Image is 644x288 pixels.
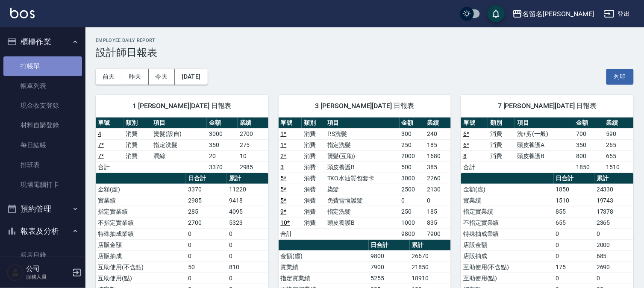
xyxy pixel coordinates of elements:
td: 2260 [425,173,451,184]
td: 2700 [186,217,227,228]
h5: 公司 [26,264,70,273]
td: 互助使用(點) [461,273,554,284]
td: 700 [574,128,604,139]
th: 金額 [400,118,425,129]
td: 240 [425,128,451,139]
td: 350 [574,139,604,150]
td: 消費 [302,206,325,217]
td: 互助使用(點) [96,273,186,284]
td: 9418 [227,195,268,206]
td: TKO水油質包套卡 [325,173,400,184]
td: 指定洗髮 [325,206,400,217]
button: save [488,5,505,22]
button: 報表及分析 [3,220,82,242]
td: 0 [594,273,634,284]
td: 18910 [410,273,451,284]
a: 帳單列表 [3,76,82,96]
h2: Employee Daily Report [96,38,634,43]
td: 0 [186,228,227,239]
td: 2365 [594,217,634,228]
td: 21850 [410,262,451,273]
th: 日合計 [554,173,595,184]
td: 0 [594,228,634,239]
th: 金額 [207,118,238,129]
table: a dense table [96,118,268,173]
button: 登出 [601,6,634,22]
th: 累計 [227,173,268,184]
td: 實業績 [96,195,186,206]
td: 2000 [594,239,634,250]
td: 頭皮養護B [325,217,400,228]
td: 消費 [302,184,325,195]
th: 項目 [515,118,574,129]
td: 店販金額 [461,239,554,250]
a: 現場電腦打卡 [3,175,82,194]
td: 0 [425,195,451,206]
td: 9800 [400,228,425,239]
td: 685 [594,250,634,262]
img: Person [7,264,24,281]
td: 500 [400,162,425,173]
button: 櫃檯作業 [3,31,82,53]
td: 消費 [302,173,325,184]
td: 20 [207,150,238,162]
td: 消費 [488,150,515,162]
td: 特殊抽成業績 [461,228,554,239]
td: 1000 [400,217,425,228]
td: 互助使用(不含點) [461,262,554,273]
td: 17378 [594,206,634,217]
td: 50 [186,262,227,273]
td: 5255 [369,273,410,284]
th: 累計 [594,173,634,184]
td: 185 [425,206,451,217]
td: 0 [227,250,268,262]
th: 單號 [461,118,488,129]
td: 3370 [186,184,227,195]
td: 0 [227,228,268,239]
a: 打帳單 [3,56,82,76]
td: 1850 [574,162,604,173]
td: 24330 [594,184,634,195]
td: 250 [400,139,425,150]
td: 指定實業績 [96,206,186,217]
td: 11220 [227,184,268,195]
td: 26670 [410,250,451,262]
td: 855 [554,206,595,217]
td: 300 [400,128,425,139]
span: 1 [PERSON_NAME][DATE] 日報表 [106,102,258,110]
td: 指定洗髮 [151,139,207,150]
td: 0 [554,273,595,284]
td: 消費 [302,217,325,228]
td: 2985 [238,162,268,173]
td: 1680 [425,150,451,162]
a: 3 [281,164,284,170]
a: 4 [98,130,101,137]
th: 業績 [425,118,451,129]
td: 275 [238,139,268,150]
td: 金額(虛) [96,184,186,195]
div: 名留名[PERSON_NAME] [523,9,594,19]
button: 預約管理 [3,198,82,220]
td: 合計 [461,162,488,173]
td: 潤絲 [151,150,207,162]
td: 不指定實業績 [96,217,186,228]
td: 3370 [207,162,238,173]
td: 指定實業績 [279,273,369,284]
td: 285 [186,206,227,217]
td: 185 [425,139,451,150]
td: 店販抽成 [96,250,186,262]
td: 0 [186,273,227,284]
td: 0 [186,250,227,262]
p: 服務人員 [26,273,70,281]
a: 排班表 [3,155,82,175]
td: 0 [227,273,268,284]
th: 累計 [410,240,451,251]
td: 指定實業績 [461,206,554,217]
td: 消費 [302,150,325,162]
td: 0 [186,239,227,250]
td: 19743 [594,195,634,206]
td: 頭皮養護B [515,150,574,162]
td: 消費 [124,139,151,150]
td: 免費雪恆護髮 [325,195,400,206]
button: 列印 [606,69,634,85]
